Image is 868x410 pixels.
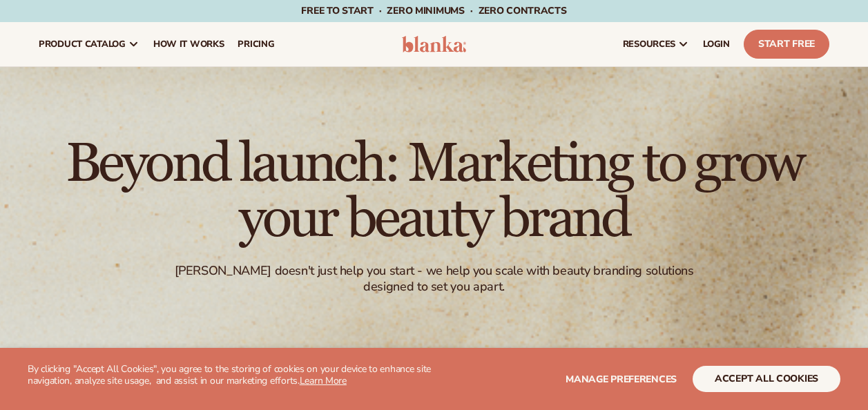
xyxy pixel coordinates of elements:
span: How It Works [153,39,224,50]
button: accept all cookies [693,366,840,392]
a: How It Works [146,22,231,66]
h1: Beyond launch: Marketing to grow your beauty brand [55,136,814,246]
span: Manage preferences [566,373,677,386]
a: LOGIN [696,22,737,66]
span: LOGIN [703,39,730,50]
span: pricing [238,39,274,50]
span: Free to start · ZERO minimums · ZERO contracts [301,4,566,17]
a: product catalog [32,22,146,66]
a: resources [616,22,696,66]
a: pricing [231,22,281,66]
a: Start Free [744,30,829,59]
a: Learn More [300,374,347,387]
button: Manage preferences [566,366,677,392]
div: [PERSON_NAME] doesn't just help you start - we help you scale with beauty branding solutions desi... [152,263,716,295]
span: product catalog [39,39,126,50]
p: By clicking "Accept All Cookies", you agree to the storing of cookies on your device to enhance s... [28,364,434,387]
img: logo [402,36,467,52]
span: resources [623,39,675,50]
